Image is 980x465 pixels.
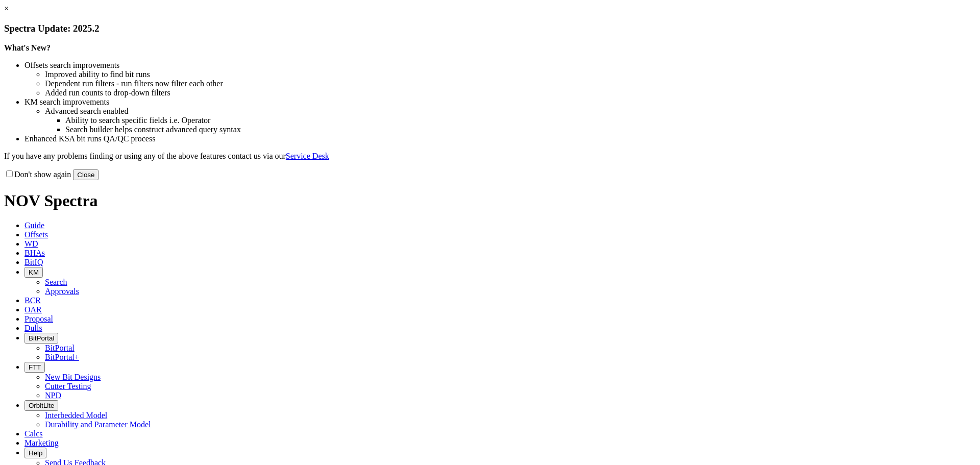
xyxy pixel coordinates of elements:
a: Durability and Parameter Model [45,420,151,429]
span: Help [29,449,42,457]
span: Proposal [24,314,53,323]
span: KM [29,268,39,276]
h3: Spectra Update: 2025.2 [4,23,976,34]
a: Search [45,278,67,286]
span: OrbitLite [29,402,54,409]
a: New Bit Designs [45,373,101,381]
strong: What's New? [4,43,51,52]
li: Improved ability to find bit runs [45,70,976,79]
a: Interbedded Model [45,411,107,420]
a: NPD [45,391,61,400]
span: BitIQ [24,258,43,266]
span: Calcs [24,429,43,438]
span: FTT [29,363,41,371]
h1: NOV Spectra [4,191,976,210]
span: OAR [24,305,42,314]
span: WD [24,239,38,248]
a: × [4,4,9,13]
label: Don't show again [4,170,71,179]
a: BitPortal+ [45,353,79,361]
li: Added run counts to drop-down filters [45,88,976,97]
li: Enhanced KSA bit runs QA/QC process [24,134,976,143]
a: Approvals [45,287,79,296]
span: Marketing [24,438,59,447]
a: BitPortal [45,344,75,352]
input: Don't show again [6,170,13,177]
span: BitPortal [29,334,54,342]
li: Advanced search enabled [45,107,976,116]
li: KM search improvements [24,97,976,107]
li: Dependent run filters - run filters now filter each other [45,79,976,88]
li: Offsets search improvements [24,61,976,70]
span: BHAs [24,249,45,257]
li: Search builder helps construct advanced query syntax [65,125,976,134]
span: Offsets [24,230,48,239]
p: If you have any problems finding or using any of the above features contact us via our [4,152,976,161]
li: Ability to search specific fields i.e. Operator [65,116,976,125]
button: Close [73,169,99,180]
span: BCR [24,296,41,305]
a: Service Desk [286,152,329,160]
span: Guide [24,221,44,230]
span: Dulls [24,324,42,332]
a: Cutter Testing [45,382,91,390]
